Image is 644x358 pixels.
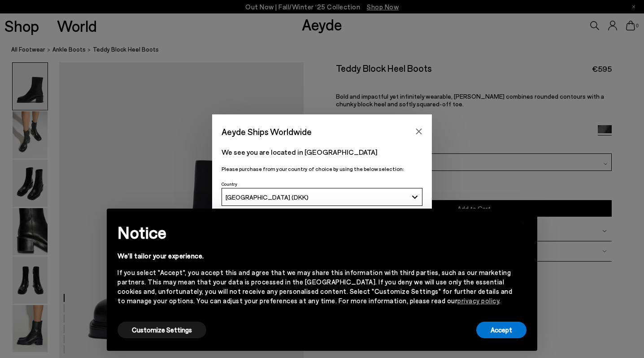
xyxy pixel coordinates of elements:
[117,268,512,306] div: If you select "Accept", you accept this and agree that we may share this information with third p...
[520,215,526,228] span: ×
[222,147,422,157] p: We see you are located in [GEOGRAPHIC_DATA]
[222,124,312,140] span: Aeyde Ships Worldwide
[512,211,534,233] button: Close this notice
[412,125,426,138] button: Close
[222,165,422,173] p: Please purchase from your country of choice by using the below selection:
[457,297,499,305] a: privacy policy
[117,221,512,244] h2: Notice
[222,181,237,187] span: Country
[226,193,309,201] span: [GEOGRAPHIC_DATA] (DKK)
[476,322,527,338] button: Accept
[117,251,512,261] div: We'll tailor your experience.
[117,322,206,338] button: Customize Settings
